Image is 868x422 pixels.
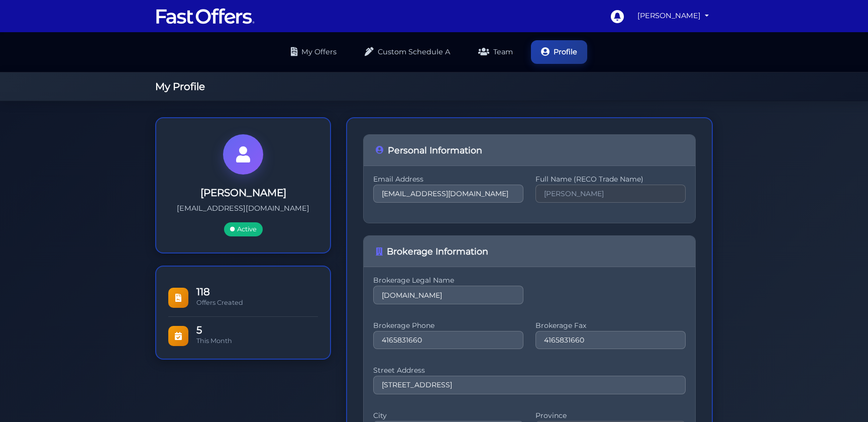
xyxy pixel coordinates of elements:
[196,299,243,306] span: Offers Created
[535,414,686,417] label: Province
[196,337,232,345] span: This Month
[468,40,523,64] a: Team
[633,6,713,26] a: [PERSON_NAME]
[373,178,523,181] label: Email Address
[224,222,263,236] span: Active
[376,246,683,257] h4: Brokerage Information
[196,325,318,335] span: 5
[535,324,686,327] label: Brokerage Fax
[281,40,347,64] a: My Offers
[196,287,318,297] span: 118
[376,145,683,155] h4: Personal Information
[373,369,686,372] label: Street Address
[531,40,587,64] a: Profile
[172,203,314,214] p: [EMAIL_ADDRESS][DOMAIN_NAME]
[535,178,686,181] label: Full Name (RECO Trade Name)
[373,414,523,417] label: City
[373,279,523,282] label: Brokerage Legal Name
[172,187,314,199] h3: [PERSON_NAME]
[373,324,523,327] label: Brokerage Phone
[155,80,713,93] h1: My Profile
[355,40,460,64] a: Custom Schedule A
